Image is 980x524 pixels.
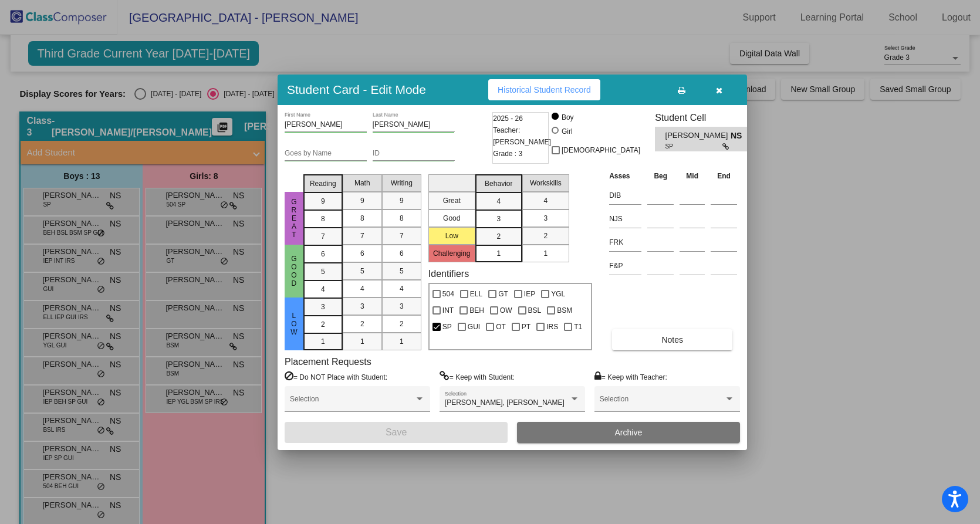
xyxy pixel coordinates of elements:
[612,329,732,350] button: Notes
[360,266,364,276] span: 5
[321,249,325,259] span: 6
[488,79,600,100] button: Historical Student Record
[285,356,371,367] label: Placement Requests
[606,170,644,182] th: Asses
[661,335,683,344] span: Notes
[500,303,512,317] span: OW
[285,371,387,383] label: = Do NOT Place with Student:
[498,287,508,301] span: GT
[594,371,667,383] label: = Keep with Teacher:
[574,320,582,334] span: T1
[400,336,404,347] span: 1
[442,287,454,301] span: 504
[360,319,364,329] span: 2
[496,231,501,242] span: 2
[289,312,299,336] span: Low
[360,283,364,294] span: 4
[442,303,454,317] span: INT
[321,336,325,347] span: 1
[496,320,506,334] span: OT
[354,178,370,188] span: Math
[496,248,501,259] span: 1
[400,319,404,329] span: 2
[493,113,523,124] span: 2025 - 26
[496,214,501,224] span: 3
[360,213,364,224] span: 8
[530,178,562,188] span: Workskills
[442,320,452,334] span: SP
[440,371,515,383] label: = Keep with Student:
[517,422,740,443] button: Archive
[428,268,469,279] label: Identifiers
[609,187,641,204] input: assessment
[655,112,757,123] h3: Student Cell
[677,170,708,182] th: Mid
[400,283,404,294] span: 4
[321,266,325,277] span: 5
[445,398,565,407] span: [PERSON_NAME], [PERSON_NAME]
[400,195,404,206] span: 9
[557,303,572,317] span: BSM
[543,231,548,241] span: 2
[360,336,364,347] span: 1
[469,303,484,317] span: BEH
[543,248,548,259] span: 1
[287,82,426,97] h3: Student Card - Edit Mode
[321,214,325,224] span: 8
[708,170,740,182] th: End
[470,287,482,301] span: ELL
[386,427,407,437] span: Save
[543,195,548,206] span: 4
[615,428,643,437] span: Archive
[485,178,512,189] span: Behavior
[551,287,565,301] span: YGL
[321,284,325,295] span: 4
[562,143,640,157] span: [DEMOGRAPHIC_DATA]
[498,85,591,94] span: Historical Student Record
[289,255,299,288] span: Good
[285,150,367,158] input: goes by name
[522,320,530,334] span: PT
[665,130,731,142] span: [PERSON_NAME]
[360,231,364,241] span: 7
[360,301,364,312] span: 3
[289,198,299,239] span: Great
[665,142,722,151] span: SP
[528,303,542,317] span: BSL
[609,234,641,251] input: assessment
[546,320,558,334] span: IRS
[321,196,325,207] span: 9
[400,266,404,276] span: 5
[731,130,747,142] span: NS
[609,210,641,228] input: assessment
[360,195,364,206] span: 9
[468,320,480,334] span: GUI
[400,248,404,259] span: 6
[561,112,574,123] div: Boy
[400,301,404,312] span: 3
[391,178,413,188] span: Writing
[400,213,404,224] span: 8
[310,178,336,189] span: Reading
[524,287,535,301] span: IEP
[493,148,522,160] span: Grade : 3
[321,231,325,242] span: 7
[493,124,551,148] span: Teacher: [PERSON_NAME]
[543,213,548,224] span: 3
[496,196,501,207] span: 4
[360,248,364,259] span: 6
[609,257,641,275] input: assessment
[561,126,573,137] div: Girl
[644,170,677,182] th: Beg
[285,422,508,443] button: Save
[400,231,404,241] span: 7
[321,319,325,330] span: 2
[321,302,325,312] span: 3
